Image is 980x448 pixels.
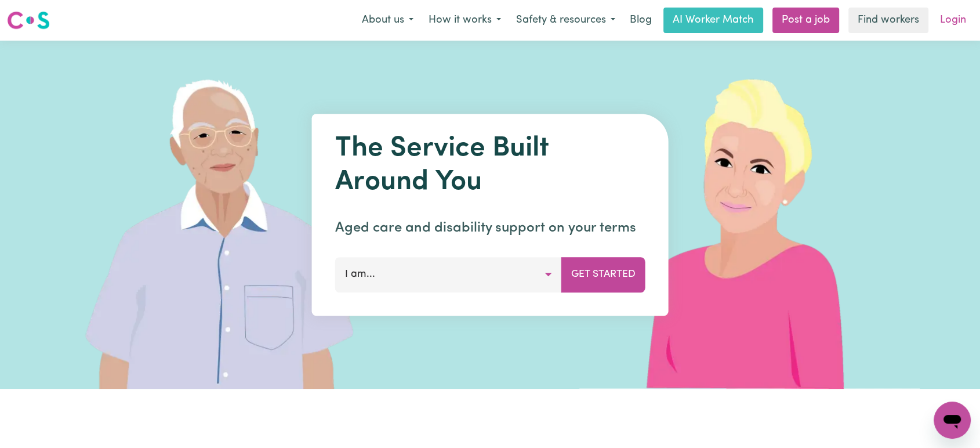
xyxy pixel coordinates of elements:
[663,8,763,33] a: AI Worker Match
[421,8,509,32] button: How it works
[335,257,562,292] button: I am...
[623,8,659,33] a: Blog
[561,257,645,292] button: Get Started
[354,8,421,32] button: About us
[933,8,973,33] a: Login
[848,8,928,33] a: Find workers
[335,218,645,239] p: Aged care and disability support on your terms
[7,10,50,31] img: Careseekers logo
[335,132,645,199] h1: The Service Built Around You
[772,8,839,33] a: Post a job
[934,402,971,439] iframe: Button to launch messaging window
[7,7,50,34] a: Careseekers logo
[509,8,623,32] button: Safety & resources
